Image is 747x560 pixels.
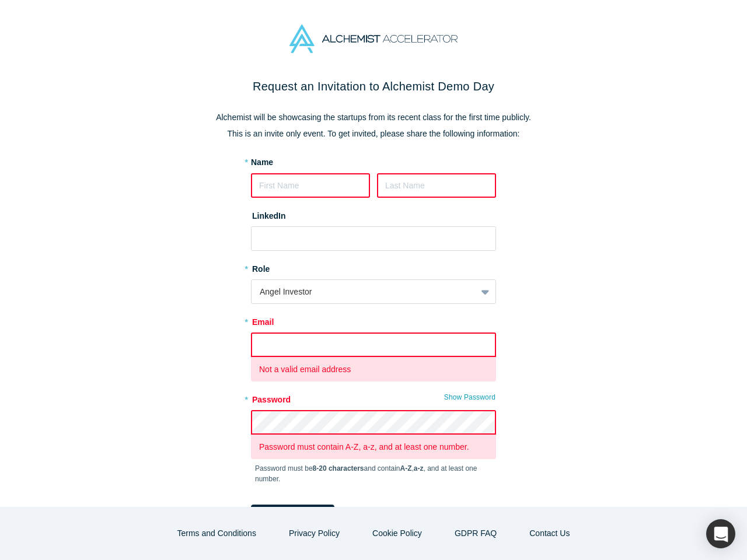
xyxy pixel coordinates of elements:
p: Password must contain A-Z, a-z, and at least one number. [259,441,488,453]
strong: A-Z [400,464,412,473]
img: Alchemist Accelerator Logo [289,24,458,53]
label: Password [251,390,496,406]
button: Contact Us [517,523,582,544]
label: Role [251,259,496,275]
input: Last Name [377,173,496,198]
strong: a-z [414,464,424,473]
button: Privacy Policy [277,523,352,544]
div: Angel Investor [260,286,468,298]
button: Cookie Policy [360,523,434,544]
p: This is an invite only event. To get invited, please share the following information: [128,128,619,140]
strong: 8-20 characters [313,464,364,473]
button: Express Interest [251,505,334,525]
label: LinkedIn [251,206,286,222]
label: Email [251,312,496,328]
p: Alchemist will be showcasing the startups from its recent class for the first time publicly. [128,111,619,124]
label: Name [251,156,273,169]
p: Password must be and contain , , and at least one number. [255,463,492,484]
input: First Name [251,173,370,198]
a: GDPR FAQ [442,523,509,544]
h2: Request an Invitation to Alchemist Demo Day [128,78,619,95]
p: Not a valid email address [259,363,488,376]
button: Show Password [444,390,496,405]
button: Terms and Conditions [165,523,268,544]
